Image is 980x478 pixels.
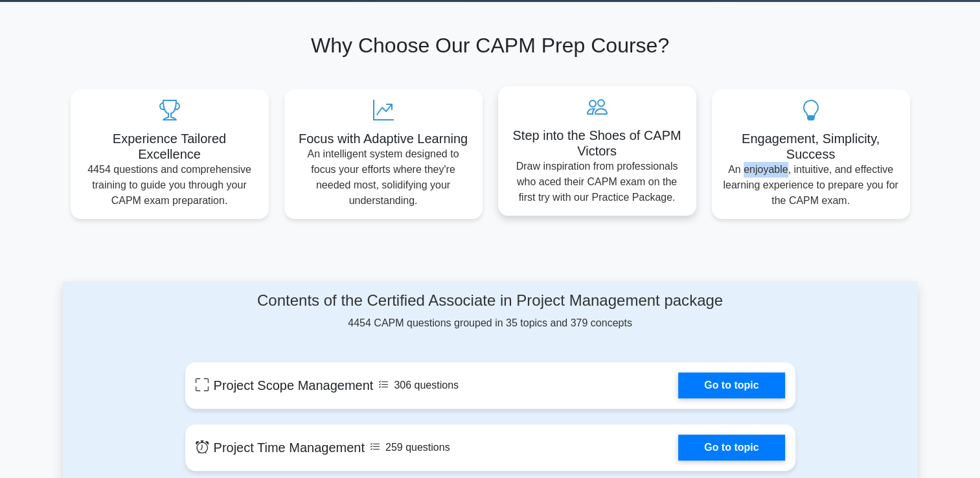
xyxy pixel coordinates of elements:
p: An enjoyable, intuitive, and effective learning experience to prepare you for the CAPM exam. [722,162,900,209]
p: Draw inspiration from professionals who aced their CAPM exam on the first try with our Practice P... [508,159,686,205]
a: Go to topic [678,372,784,398]
h4: Contents of the Certified Associate in Project Management package [185,291,795,310]
h5: Focus with Adaptive Learning [295,131,472,146]
p: An intelligent system designed to focus your efforts where they're needed most, solidifying your ... [295,146,472,209]
a: Go to topic [678,435,784,461]
div: 4454 CAPM questions grouped in 35 topics and 379 concepts [185,291,795,331]
p: 4454 questions and comprehensive training to guide you through your CAPM exam preparation. [81,162,258,209]
h5: Experience Tailored Excellence [81,131,258,162]
h5: Engagement, Simplicity, Success [722,131,900,162]
h5: Step into the Shoes of CAPM Victors [508,128,686,159]
h2: Why Choose Our CAPM Prep Course? [71,33,910,58]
